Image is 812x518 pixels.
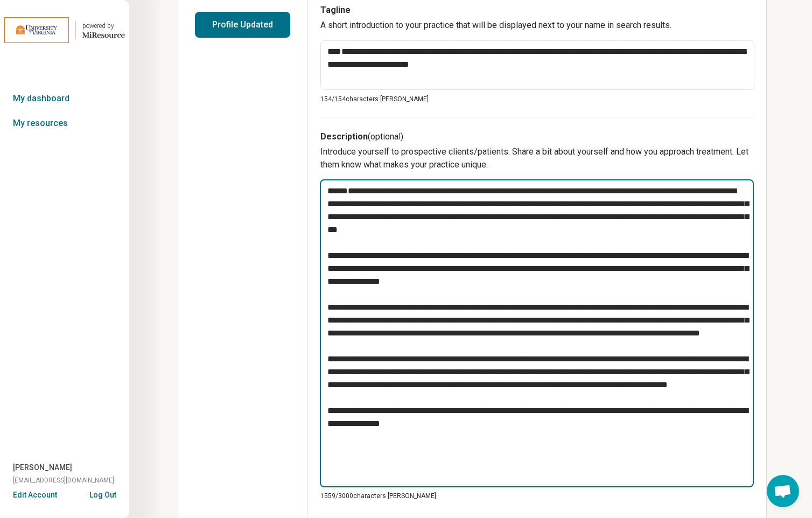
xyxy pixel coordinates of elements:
span: (optional) [368,131,403,142]
h3: Tagline [320,4,754,17]
p: 154/ 154 characters [PERSON_NAME] [320,94,754,104]
span: [EMAIL_ADDRESS][DOMAIN_NAME] [13,475,114,485]
p: A short introduction to your practice that will be displayed next to your name in search results. [320,19,754,32]
h3: Description [320,130,754,143]
button: Log Out [89,489,116,498]
span: [PERSON_NAME] [13,462,72,473]
p: Introduce yourself to prospective clients/patients. Share a bit about yourself and how you approa... [320,145,754,171]
div: powered by [82,21,125,31]
img: University of Virginia [4,17,69,43]
div: Open chat [767,475,799,507]
p: 1559/ 3000 characters [PERSON_NAME] [320,491,754,501]
a: University of Virginiapowered by [4,17,125,43]
button: Profile Updated [195,12,290,38]
button: Edit Account [13,489,57,501]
